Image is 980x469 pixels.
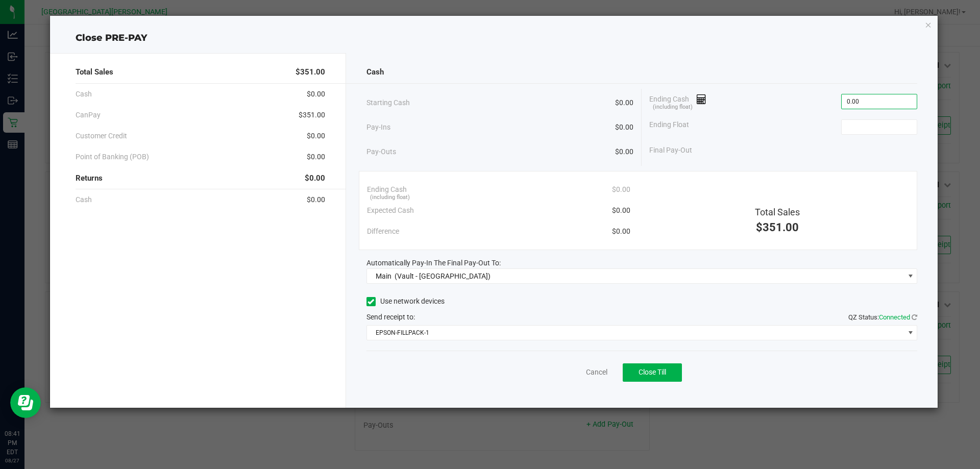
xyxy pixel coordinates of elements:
[653,103,693,112] span: (including float)
[366,97,410,108] span: Starting Cash
[76,152,149,162] span: Point of Banking (POB)
[366,259,501,267] span: Automatically Pay-In The Final Pay-Out To:
[299,110,325,120] span: $351.00
[76,194,92,205] span: Cash
[755,207,800,217] span: Total Sales
[76,110,101,120] span: CanPay
[366,66,384,78] span: Cash
[307,152,325,162] span: $0.00
[586,367,607,378] a: Cancel
[639,368,666,376] span: Close Till
[615,122,633,133] span: $0.00
[307,89,325,100] span: $0.00
[307,131,325,141] span: $0.00
[612,205,630,216] span: $0.00
[367,226,399,237] span: Difference
[615,146,633,157] span: $0.00
[367,184,407,195] span: Ending Cash
[623,363,682,382] button: Close Till
[848,313,917,321] span: QZ Status:
[366,313,415,321] span: Send receipt to:
[395,272,491,280] span: (Vault - [GEOGRAPHIC_DATA])
[76,89,92,100] span: Cash
[376,272,391,280] span: Main
[366,122,390,133] span: Pay-Ins
[76,167,325,189] div: Returns
[756,221,799,234] span: $351.00
[367,326,904,340] span: EPSON-FILLPACK-1
[367,205,414,216] span: Expected Cash
[612,226,630,237] span: $0.00
[649,119,689,135] span: Ending Float
[649,94,706,109] span: Ending Cash
[615,97,633,108] span: $0.00
[612,184,630,195] span: $0.00
[10,387,41,418] iframe: Resource center
[296,66,325,78] span: $351.00
[76,131,127,141] span: Customer Credit
[76,66,113,78] span: Total Sales
[307,194,325,205] span: $0.00
[366,146,396,157] span: Pay-Outs
[879,313,910,321] span: Connected
[305,172,325,184] span: $0.00
[366,296,445,307] label: Use network devices
[649,145,692,156] span: Final Pay-Out
[50,31,938,45] div: Close PRE-PAY
[370,193,410,202] span: (including float)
